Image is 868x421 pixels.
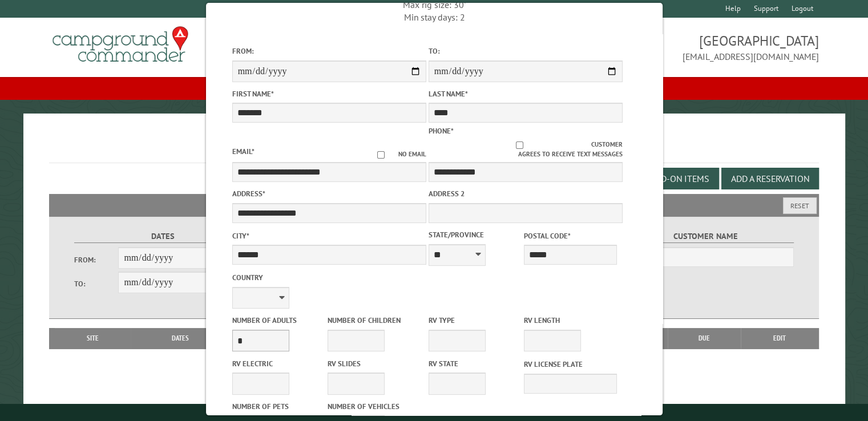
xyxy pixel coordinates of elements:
button: Reset [783,197,817,214]
label: From: [74,254,119,265]
h1: Reservations [49,132,819,163]
label: RV Electric [232,358,325,369]
label: Country [232,272,426,283]
label: Customer agrees to receive text messages [428,140,622,159]
button: Add a Reservation [721,168,819,189]
small: © Campground Commander LLC. All rights reserved. [370,408,499,416]
label: RV Slides [327,358,420,369]
label: Number of Pets [232,401,325,412]
label: Number of Vehicles [327,401,420,412]
label: To: [74,278,119,289]
div: Min stay days: 2 [337,11,531,23]
label: Dates [74,230,252,243]
label: Address 2 [428,188,622,199]
img: Campground Commander [49,22,192,67]
label: State/Province [428,229,521,240]
label: No email [363,149,426,159]
input: No email [363,151,398,159]
label: Phone [428,126,453,136]
th: Edit [741,328,819,349]
label: Last Name [428,88,622,99]
label: From: [232,46,426,56]
label: Number of Adults [232,315,325,326]
label: To: [428,46,622,56]
label: RV Length [524,315,617,326]
th: Due [668,328,741,349]
label: Postal Code [524,230,617,241]
label: Customer Name [617,230,794,243]
label: Email [232,147,254,156]
th: Dates [131,328,230,349]
label: RV License Plate [524,359,617,370]
label: Number of Children [327,315,420,326]
label: Address [232,188,426,199]
label: City [232,230,426,241]
label: First Name [232,88,426,99]
th: Site [55,328,131,349]
label: RV State [428,358,521,369]
input: Customer agrees to receive text messages [448,141,591,149]
label: RV Type [428,315,521,326]
button: Edit Add-on Items [621,168,719,189]
h2: Filters [49,194,819,216]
